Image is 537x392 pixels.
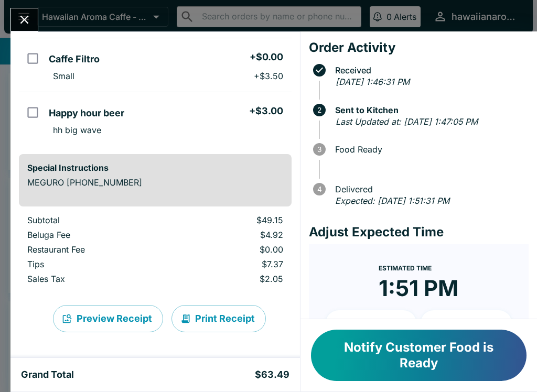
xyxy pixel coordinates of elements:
em: [DATE] 1:46:31 PM [336,77,410,87]
p: Restaurant Fee [27,244,166,255]
button: + 20 [421,310,512,336]
span: Sent to Kitchen [330,105,529,115]
table: orders table [19,215,292,288]
button: + 10 [326,310,417,336]
p: + $3.50 [254,71,283,81]
text: 2 [317,106,321,114]
p: $49.15 [183,215,283,225]
h4: Adjust Expected Time [309,224,529,240]
h5: Caffe Filtro [49,53,100,66]
text: 3 [317,145,321,154]
span: Food Ready [330,145,529,154]
em: Last Updated at: [DATE] 1:47:05 PM [336,116,478,127]
h5: Happy hour beer [49,107,124,119]
h5: + $0.00 [250,51,283,63]
span: Delivered [330,184,529,194]
p: MEGURO [PHONE_NUMBER] [27,177,283,188]
p: $4.92 [183,230,283,240]
h5: + $3.00 [249,105,283,117]
p: Sales Tax [27,274,166,284]
button: Close [11,8,38,31]
p: $7.37 [183,259,283,269]
time: 1:51 PM [379,275,458,302]
p: Small [53,71,74,81]
p: hh big wave [53,125,101,135]
p: Tips [27,259,166,269]
p: $2.05 [183,274,283,284]
button: Preview Receipt [53,305,163,332]
text: 4 [317,185,321,193]
h5: Grand Total [21,368,74,381]
p: Subtotal [27,215,166,225]
p: $0.00 [183,244,283,255]
h6: Special Instructions [27,162,283,173]
p: Beluga Fee [27,230,166,240]
em: Expected: [DATE] 1:51:31 PM [335,195,449,206]
button: Notify Customer Food is Ready [311,330,527,381]
span: Received [330,66,529,75]
h5: $63.49 [255,368,289,381]
span: Estimated Time [379,264,432,272]
h4: Order Activity [309,40,529,56]
button: Print Receipt [171,305,266,332]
